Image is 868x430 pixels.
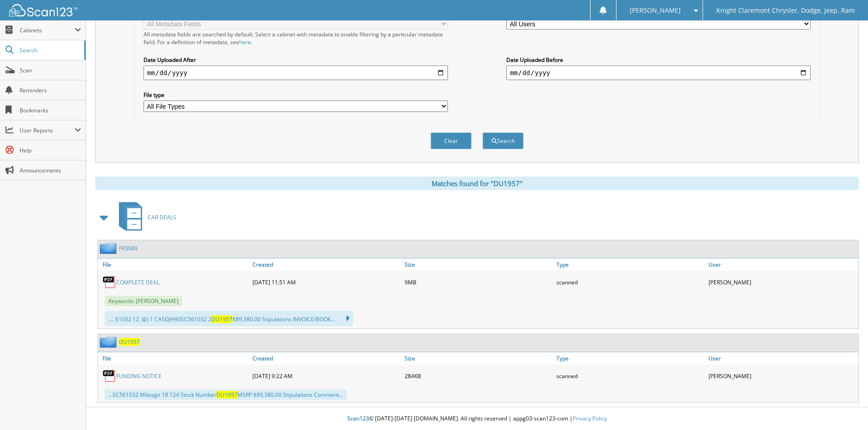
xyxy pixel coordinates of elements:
span: DU1957 [216,391,237,399]
span: Scan123 [347,415,369,422]
div: 284KB [402,367,555,385]
label: File type [144,91,448,99]
div: [DATE] 11:51 AM [250,273,402,291]
a: Created [250,258,402,271]
a: CAR DEALS [113,199,176,235]
img: folder2.png [100,243,119,254]
span: Scan [20,66,81,74]
label: Date Uploaded After [144,56,448,64]
a: FUNDING NOTICE [116,372,162,380]
a: FR3689 [119,244,138,252]
div: scanned [554,367,706,385]
iframe: Chat Widget [822,386,868,430]
a: DU1957 [119,338,140,346]
input: start [144,66,448,80]
span: DU1957 [211,315,232,323]
button: Search [483,132,524,149]
div: scanned [554,273,706,291]
span: Search [20,46,80,54]
a: File [98,352,250,364]
div: ...SC561032 Mileage 18 124 Stock Number MSRP $89,380.00 Stipulations Comment... [105,390,347,400]
img: PDF.png [103,275,116,289]
span: Help [20,147,81,154]
span: User Reports [20,126,75,134]
input: end [506,66,811,80]
a: Created [250,352,402,364]
img: folder2.png [100,336,119,348]
div: 9MB [402,273,555,291]
div: .... 61032 12. @) 1 CASDJH90SC561032 2 $89,380.00 Stipulations INVOICE/BOOK... [105,311,353,326]
a: Privacy Policy [573,415,607,422]
img: PDF.png [103,369,116,383]
span: CAR DEALS [148,213,176,221]
span: Bookmarks [20,106,81,114]
span: Keywords: [PERSON_NAME] [105,296,182,306]
a: Type [554,352,706,364]
a: here [239,38,251,46]
a: User [706,258,858,271]
span: Knight Claremont Chrysler, Dodge, Jeep, Ram [716,8,855,13]
img: scan123-logo-white.svg [9,4,77,16]
div: [DATE] 9:22 AM [250,367,402,385]
a: Size [402,258,555,271]
span: Cabinets [20,26,75,34]
a: File [98,258,250,271]
span: Announcements [20,167,81,174]
div: All metadata fields are searched by default. Select a cabinet with metadata to enable filtering b... [144,30,448,46]
span: Reminders [20,86,81,94]
button: Clear [431,132,472,149]
div: [PERSON_NAME] [706,367,858,385]
span: [PERSON_NAME] [630,8,681,13]
a: User [706,352,858,364]
div: © [DATE]-[DATE] [DOMAIN_NAME]. All rights reserved | appg03-scan123-com | [86,408,868,430]
div: Matches found for "DU1957" [95,177,859,190]
div: [PERSON_NAME] [706,273,858,291]
a: Size [402,352,555,364]
label: Date Uploaded Before [506,56,811,64]
a: COMPLETE DEAL [116,278,159,286]
a: Type [554,258,706,271]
